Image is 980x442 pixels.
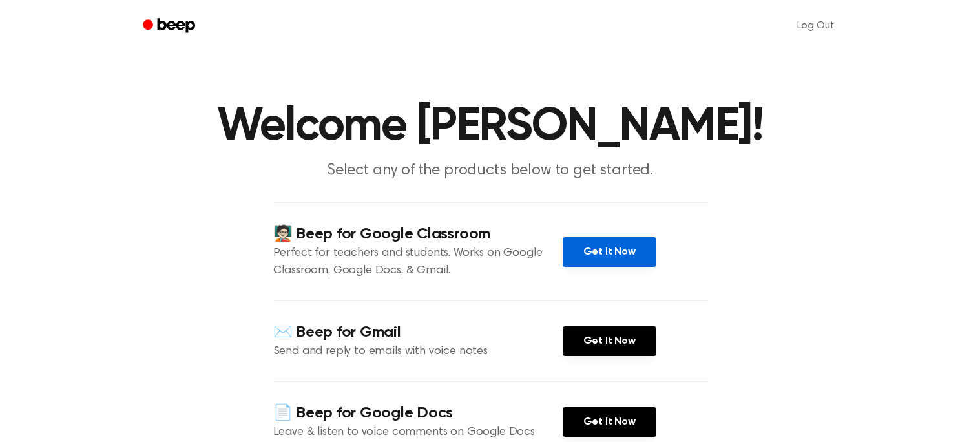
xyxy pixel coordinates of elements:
p: Select any of the products below to get started. [242,160,738,182]
p: Leave & listen to voice comments on Google Docs [273,424,563,441]
h4: 📄 Beep for Google Docs [273,403,563,424]
h1: Welcome [PERSON_NAME]! [160,103,821,150]
p: Send and reply to emails with voice notes [273,343,563,361]
a: Get It Now [563,237,656,267]
p: Perfect for teachers and students. Works on Google Classroom, Google Docs, & Gmail. [273,245,563,280]
h4: 🧑🏻‍🏫 Beep for Google Classroom [273,224,563,245]
h4: ✉️ Beep for Gmail [273,322,563,343]
a: Beep [134,14,207,39]
a: Get It Now [563,326,656,356]
a: Get It Now [563,407,656,437]
a: Log Out [784,10,847,41]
